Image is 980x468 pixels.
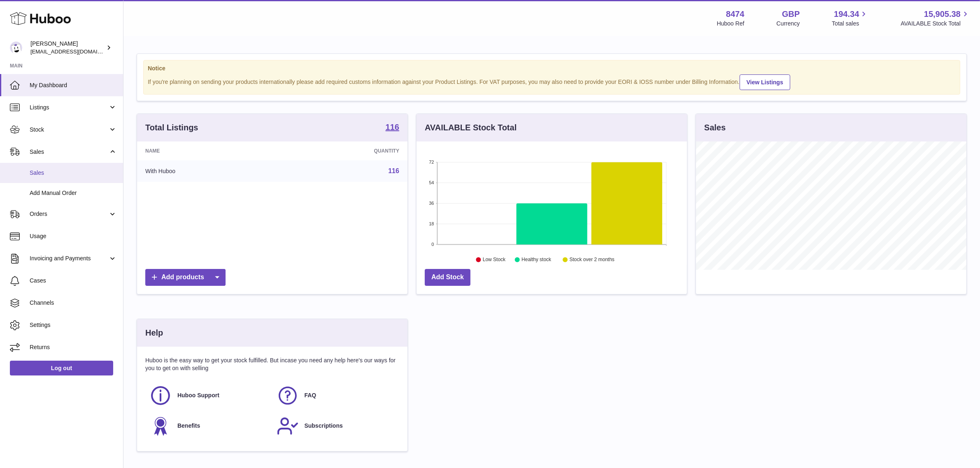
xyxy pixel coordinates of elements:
[30,255,108,262] span: Invoicing and Payments
[30,126,108,134] span: Stock
[425,122,517,133] h3: AVAILABLE Stock Total
[431,242,434,247] text: 0
[30,81,117,89] span: My Dashboard
[277,385,396,407] a: FAQ
[30,189,117,197] span: Add Manual Order
[717,20,745,28] div: Huboo Ref
[149,385,268,407] a: Huboo Support
[177,392,219,399] span: Huboo Support
[30,232,117,240] span: Usage
[570,257,615,263] text: Stock over 2 months
[740,74,790,90] a: View Listings
[425,269,470,286] a: Add Stock
[30,321,117,329] span: Settings
[305,392,317,399] span: FAQ
[148,73,956,90] div: If you're planning on sending your products internationally please add required customs informati...
[277,415,396,437] a: Subscriptions
[924,9,961,20] span: 15,905.38
[429,221,434,226] text: 18
[137,141,280,160] th: Name
[782,9,800,20] strong: GBP
[30,299,117,307] span: Channels
[726,9,745,20] strong: 8474
[30,343,117,351] span: Returns
[137,160,280,182] td: With Huboo
[30,40,105,56] div: [PERSON_NAME]
[429,160,434,164] text: 72
[30,148,108,156] span: Sales
[834,9,859,20] span: 194.34
[10,361,113,375] a: Log out
[30,210,108,218] span: Orders
[30,104,108,111] span: Listings
[177,422,200,430] span: Benefits
[832,9,868,28] a: 194.34 Total sales
[149,415,268,437] a: Benefits
[386,123,399,131] strong: 116
[145,269,226,286] a: Add products
[388,167,399,174] a: 116
[386,123,399,133] a: 116
[305,422,343,430] span: Subscriptions
[777,20,800,28] div: Currency
[148,65,956,72] strong: Notice
[10,42,22,54] img: internalAdmin-8474@internal.huboo.com
[429,180,434,185] text: 54
[145,327,163,338] h3: Help
[30,277,117,285] span: Cases
[30,48,121,55] span: [EMAIL_ADDRESS][DOMAIN_NAME]
[30,169,117,177] span: Sales
[704,122,726,133] h3: Sales
[429,201,434,206] text: 36
[145,122,198,133] h3: Total Listings
[832,20,868,28] span: Total sales
[483,257,506,263] text: Low Stock
[145,357,399,372] p: Huboo is the easy way to get your stock fulfilled. But incase you need any help here's our ways f...
[280,141,407,160] th: Quantity
[901,9,970,28] a: 15,905.38 AVAILABLE Stock Total
[521,257,552,263] text: Healthy stock
[901,20,970,28] span: AVAILABLE Stock Total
